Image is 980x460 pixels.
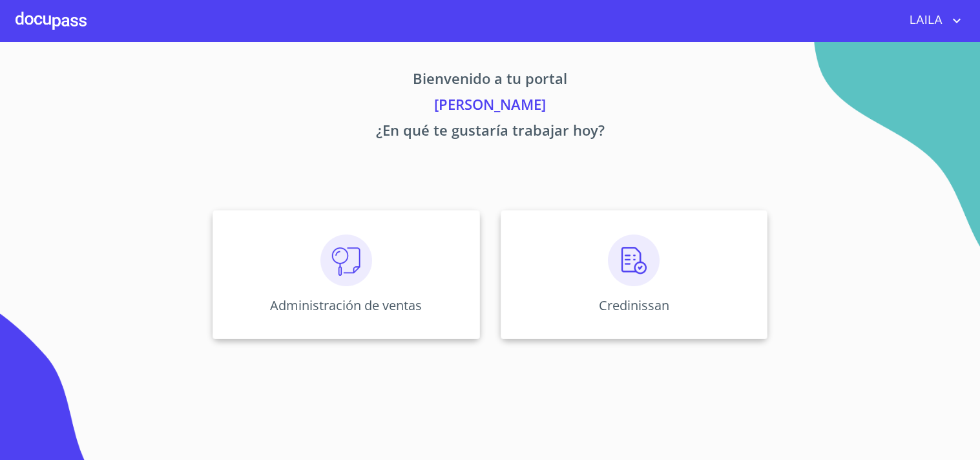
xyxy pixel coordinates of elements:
p: ¿En qué te gustaría trabajar hoy? [92,120,888,145]
button: account of current user [900,10,964,31]
img: consulta.png [320,235,372,286]
img: verificacion.png [608,235,660,286]
p: Administración de ventas [270,297,422,314]
p: Bienvenido a tu portal [92,68,888,94]
p: Credinissan [599,297,669,314]
span: LAILA [900,10,949,31]
p: [PERSON_NAME] [92,94,888,120]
